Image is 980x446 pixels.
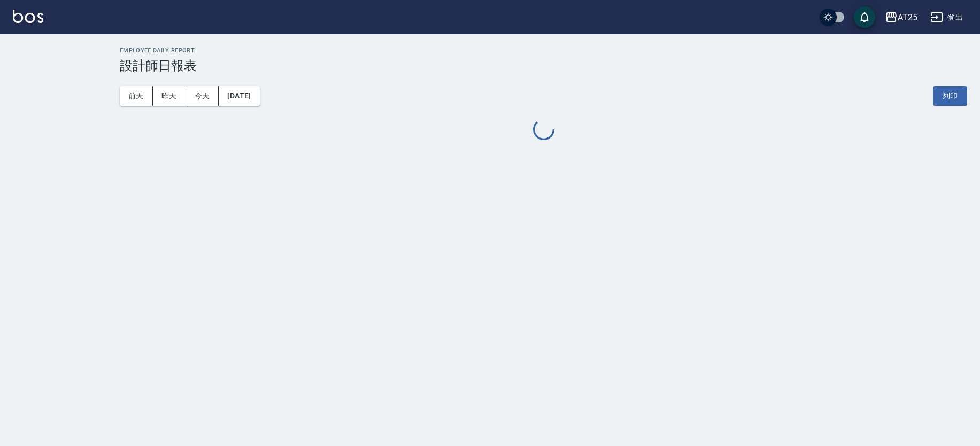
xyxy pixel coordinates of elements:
button: [DATE] [219,86,259,106]
button: 今天 [186,86,219,106]
h2: Employee Daily Report [120,47,967,54]
h3: 設計師日報表 [120,58,967,73]
button: 前天 [120,86,153,106]
button: 登出 [926,7,967,27]
button: 昨天 [153,86,186,106]
img: Logo [13,10,43,23]
div: AT25 [898,11,917,24]
button: 列印 [933,86,967,106]
button: AT25 [881,6,922,28]
button: save [854,6,875,28]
